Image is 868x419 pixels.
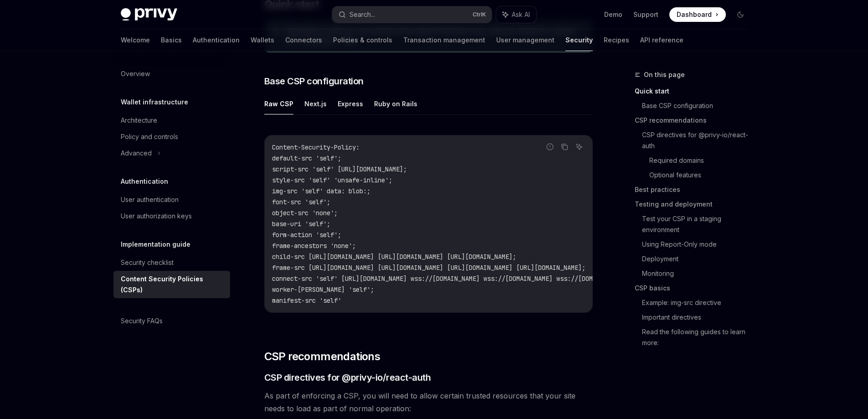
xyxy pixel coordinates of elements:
div: User authorization keys [121,211,192,222]
div: Security FAQs [121,316,163,326]
span: form-action 'self'; [272,231,341,239]
span: manifest-src 'self' [272,296,341,305]
a: Demo [604,10,622,19]
span: worker-[PERSON_NAME] 'self'; [272,285,374,294]
a: Dashboard [669,7,726,22]
button: Report incorrect code [544,141,556,153]
div: Advanced [121,148,152,159]
a: Overview [113,66,230,82]
div: Search... [349,9,375,20]
span: child-src [URL][DOMAIN_NAME] [URL][DOMAIN_NAME] [URL][DOMAIN_NAME]; [272,253,516,261]
button: Ruby on Rails [374,93,417,114]
div: Architecture [121,115,157,126]
a: Policies & controls [333,29,392,51]
a: CSP basics [635,281,755,295]
a: Transaction management [403,29,485,51]
div: Content Security Policies (CSPs) [121,274,225,295]
a: User authorization keys [113,208,230,224]
a: Base CSP configuration [642,98,755,113]
a: Example: img-src directive [642,295,755,310]
div: Overview [121,68,150,79]
a: Recipes [604,29,629,51]
div: Security checklist [121,257,174,268]
a: Testing and deployment [635,197,755,212]
a: Deployment [642,252,755,266]
span: frame-ancestors 'none'; [272,242,356,250]
button: Copy the contents from the code block [559,141,570,153]
span: font-src 'self'; [272,198,330,206]
a: User authentication [113,191,230,208]
span: img-src 'self' data: blob:; [272,187,370,195]
a: Read the following guides to learn more: [642,325,755,350]
a: Security checklist [113,254,230,271]
span: As part of enforcing a CSP, you will need to allow certain trusted resources that your site needs... [264,389,593,415]
h5: Implementation guide [121,239,190,250]
span: Ask AI [512,10,530,19]
a: User management [496,29,555,51]
a: CSP directives for @privy-io/react-auth [642,128,755,153]
h5: Authentication [121,176,168,187]
div: Policy and controls [121,131,178,142]
a: Security [565,29,593,51]
img: dark logo [121,8,177,21]
span: CSP recommendations [264,349,380,364]
a: Basics [161,29,182,51]
div: User authentication [121,194,179,205]
span: Base CSP configuration [264,75,364,88]
a: Test your CSP in a staging environment [642,212,755,237]
a: Support [633,10,658,19]
a: Welcome [121,29,150,51]
a: Monitoring [642,266,755,281]
button: Ask AI [496,6,536,23]
a: Content Security Policies (CSPs) [113,271,230,298]
a: Best practices [635,182,755,197]
a: Architecture [113,112,230,129]
button: Next.js [304,93,327,114]
span: CSP directives for @privy-io/react-auth [264,371,431,384]
span: Dashboard [677,10,712,19]
button: Ask AI [573,141,585,153]
span: script-src 'self' [URL][DOMAIN_NAME]; [272,165,407,173]
button: Toggle dark mode [733,7,748,22]
span: On this page [644,69,685,80]
a: Connectors [285,29,322,51]
a: Authentication [193,29,240,51]
button: Search...CtrlK [332,6,492,23]
span: connect-src 'self' [URL][DOMAIN_NAME] wss://[DOMAIN_NAME] wss://[DOMAIN_NAME] wss://[DOMAIN_NAME]... [272,274,786,283]
span: default-src 'self'; [272,154,341,162]
a: Policy and controls [113,129,230,145]
button: Raw CSP [264,93,293,114]
span: Content-Security-Policy: [272,143,360,151]
a: Using Report-Only mode [642,237,755,252]
span: Ctrl K [473,11,486,18]
h5: Wallet infrastructure [121,97,188,108]
a: API reference [640,29,683,51]
span: frame-src [URL][DOMAIN_NAME] [URL][DOMAIN_NAME] [URL][DOMAIN_NAME] [URL][DOMAIN_NAME]; [272,264,586,272]
a: Security FAQs [113,313,230,329]
a: Optional features [649,168,755,182]
a: CSP recommendations [635,113,755,128]
a: Important directives [642,310,755,325]
a: Quick start [635,84,755,98]
span: style-src 'self' 'unsafe-inline'; [272,176,392,184]
span: base-uri 'self'; [272,220,330,228]
span: object-src 'none'; [272,209,338,217]
a: Required domains [649,153,755,168]
a: Wallets [251,29,274,51]
button: Express [338,93,363,114]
